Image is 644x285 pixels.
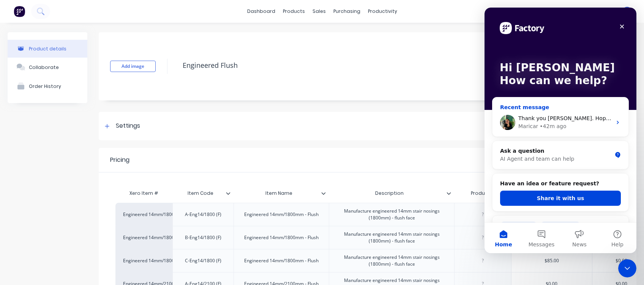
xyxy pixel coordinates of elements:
div: Settings [116,121,140,131]
div: productivity [364,6,401,17]
div: Engineered 14mm/1800mm (F) [123,211,165,218]
div: New featureImprovement [8,208,144,251]
div: • 42m ago [55,115,82,123]
div: Item Code [172,186,234,201]
div: Ask a question [16,139,127,147]
div: Product details [29,46,66,52]
div: Improvement [56,214,96,222]
div: purchasing [330,6,364,17]
span: Thank you [PERSON_NAME]. Hope you are well and safe where you are. [34,108,225,114]
textarea: Engineered Flush [179,56,591,74]
div: Manufacture engineered 14mm stair nosings (1800mm) - flush face [332,252,451,269]
div: settings [556,6,584,17]
div: New feature [16,214,53,222]
div: Maricar [34,115,54,123]
div: sales [309,6,330,17]
div: Item Name [234,184,325,203]
div: Close [131,12,144,26]
div: Description [329,186,454,201]
div: Engineered 14mm/1800mm (F) [123,257,165,264]
div: Pricing [110,155,129,164]
div: Product [454,186,511,201]
div: Xero Item # [115,186,172,201]
button: Add image [110,61,156,72]
button: News [76,215,114,246]
div: AI Agent and team can help [16,147,127,155]
button: Product details [8,40,87,58]
div: Item Code [172,184,229,203]
a: dashboard [243,6,279,17]
iframe: Intercom live chat [618,259,636,277]
div: Engineered 14mm/1800mm - Flush [238,233,325,243]
div: Description [329,184,450,203]
div: Order History [29,83,61,89]
h2: Have an idea or feature request? [16,172,136,180]
div: products [279,6,309,17]
img: Factory [14,6,25,17]
button: Collaborate [8,58,87,77]
div: Collaborate [29,64,59,70]
div: Ask a questionAI Agent and team can help [8,133,144,162]
div: Product [454,184,507,203]
div: Manufacture engineered 14mm stair nosings (1800mm) - flush face [332,206,451,223]
button: Share it with us [16,183,136,198]
button: Messages [38,215,76,246]
iframe: Intercom live chat [485,8,636,253]
span: News [88,234,102,240]
div: C-Eng14/1800 (F) [179,256,227,266]
div: Manufacture engineered 14mm stair nosings (1800mm) - flush face [332,229,451,246]
button: Help [114,215,152,246]
div: Engineered 14mm/1800mm - Flush [238,256,325,266]
span: Home [10,234,27,240]
div: Engineered 14mm/1800mm (F) [123,234,165,241]
div: B-Eng14/1800 (F) [179,233,227,243]
span: Help [127,234,139,240]
button: Order History [8,77,87,96]
div: A-Eng14/1800 (F) [179,210,227,219]
div: Engineered 14mm/1800mm - Flush [238,210,325,219]
div: Item Name [234,186,329,201]
span: Messages [44,234,70,240]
